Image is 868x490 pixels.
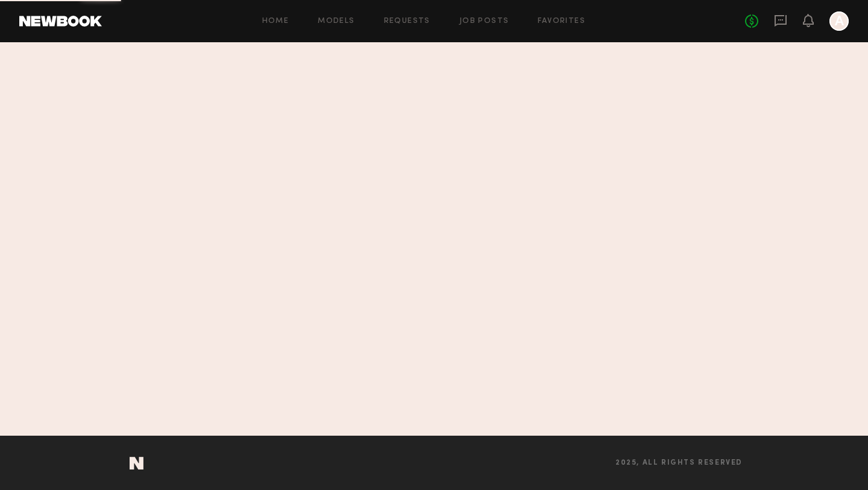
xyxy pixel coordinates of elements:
a: Favorites [538,17,585,25]
a: Requests [384,17,430,25]
a: Job Posts [459,17,509,25]
a: Models [318,17,354,25]
a: Home [262,17,289,25]
a: A [829,11,849,31]
span: 2025, all rights reserved [615,459,743,467]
